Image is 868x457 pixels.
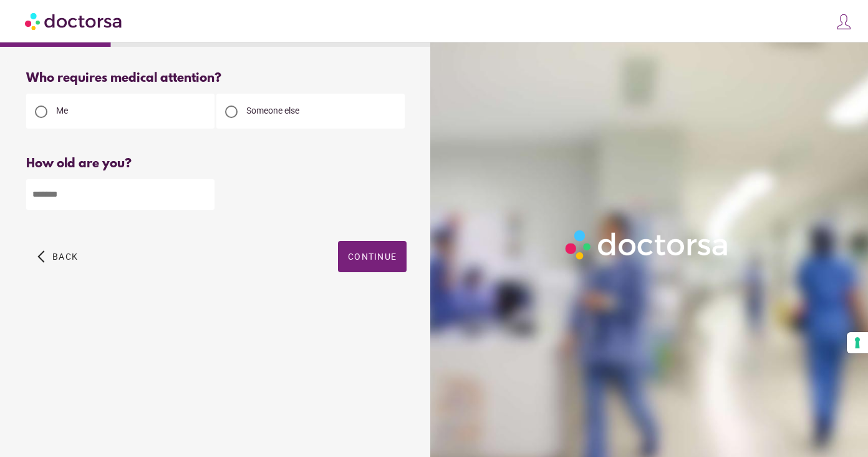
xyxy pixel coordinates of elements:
[338,241,407,272] button: Continue
[847,332,868,353] button: Your consent preferences for tracking technologies
[26,71,407,86] div: Who requires medical attention?
[25,7,123,35] img: Doctorsa.com
[561,225,734,264] img: Logo-Doctorsa-trans-White-partial-flat.png
[56,106,68,115] span: Me
[26,157,407,171] div: How old are you?
[835,13,852,31] img: icons8-customer-100.png
[246,106,299,115] span: Someone else
[52,252,78,262] span: Back
[32,241,83,272] button: arrow_back_ios Back
[348,252,397,262] span: Continue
